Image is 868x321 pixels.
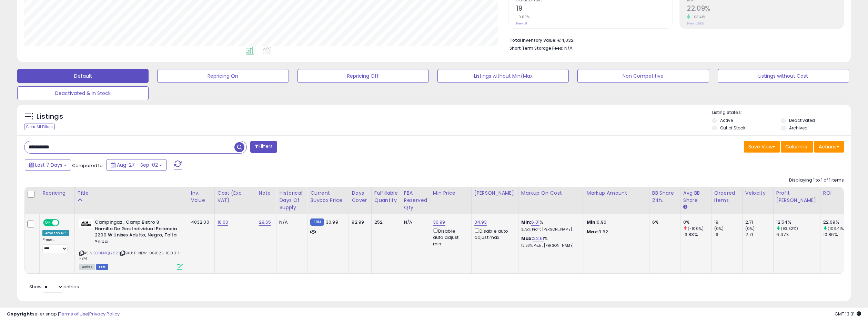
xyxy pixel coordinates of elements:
[218,219,229,226] a: 16.00
[17,69,149,83] button: Default
[835,311,861,317] span: 2025-09-10 13:31 GMT
[720,117,733,123] label: Active
[823,189,848,197] div: ROI
[326,219,338,225] span: 30.99
[42,230,69,236] div: Amazon AI *
[96,264,109,270] span: FBM
[712,109,851,116] p: Listing States:
[587,228,599,235] strong: Max:
[521,227,578,232] p: 3.75% Profit [PERSON_NAME]
[683,204,687,210] small: Avg BB Share.
[577,69,709,83] button: Non Competitive
[404,189,427,211] div: FBA Reserved Qty
[79,219,183,269] div: ASIN:
[776,232,820,238] div: 6.47%
[374,189,398,204] div: Fulfillable Quantity
[59,311,88,317] a: Terms of Use
[683,189,708,204] div: Avg BB Share
[718,69,849,83] button: Listings without Cost
[95,219,179,246] b: Campingaz , Camp Bistro 3 Hornillo De Gas Individual Potencia 2200 W Unisex Adulto, Negro, Talla ...
[521,219,578,232] div: %
[35,162,62,168] span: Last 7 Days
[7,311,32,317] strong: Copyright
[785,143,807,150] span: Columns
[474,189,515,197] div: [PERSON_NAME]
[781,226,798,231] small: (93.82%)
[191,219,209,225] div: 4032.00
[79,219,93,228] img: 310p17jLpuL._SL40_.jpg
[789,125,808,131] label: Archived
[107,159,166,171] button: Aug-27 - Sep-02
[687,4,844,14] h2: 22.09%
[310,189,346,204] div: Current Buybox Price
[823,219,851,225] div: 22.09%
[652,219,675,225] div: 6%
[516,4,673,14] h2: 19
[509,36,839,44] li: €4,032
[744,141,780,153] button: Save View
[78,189,185,197] div: Title
[745,189,770,197] div: Velocity
[564,45,573,51] span: N/A
[745,226,755,231] small: (0%)
[828,226,846,231] small: (103.41%)
[157,69,289,83] button: Repricing On
[714,232,742,238] div: 19
[687,21,704,26] small: Prev: 10.86%
[683,232,711,238] div: 13.83%
[37,112,63,121] h5: Listings
[714,226,724,231] small: (0%)
[789,177,844,184] div: Displaying 1 to 1 of 1 items
[521,243,578,248] p: 12.53% Profit [PERSON_NAME]
[352,219,366,225] div: 92.99
[433,219,445,226] a: 30.99
[652,189,677,204] div: BB Share 24h.
[720,125,745,131] label: Out of Stock
[690,14,706,20] small: 103.41%
[745,219,773,225] div: 2.71
[776,189,817,204] div: Profit [PERSON_NAME]
[259,189,274,197] div: Note
[374,219,396,225] div: 252
[521,235,533,242] b: Max:
[587,189,646,197] div: Markup Amount
[533,235,544,242] a: 22.61
[310,218,324,226] small: FBM
[79,264,95,270] span: All listings currently available for purchase on Amazon
[789,117,815,123] label: Deactivated
[509,37,556,43] b: Total Inventory Value:
[29,283,79,290] span: Show: entries
[781,141,813,153] button: Columns
[7,311,120,318] div: seller snap | |
[279,219,302,225] div: N/A
[531,219,539,226] a: 6.01
[587,219,597,225] strong: Min:
[714,189,739,204] div: Ordered Items
[433,227,466,247] div: Disable auto adjust min
[250,141,277,153] button: Filters
[25,159,71,171] button: Last 7 Days
[516,21,527,26] small: Prev: 19
[79,250,182,261] span: | SKU: P-NEW-061625-16,00-1-FBM
[42,189,72,197] div: Repricing
[89,311,120,317] a: Privacy Policy
[521,235,578,248] div: %
[745,232,773,238] div: 2.71
[58,220,69,226] span: OFF
[814,141,844,153] button: Actions
[352,189,368,204] div: Days Cover
[24,124,55,130] div: Clear All Filters
[17,86,149,100] button: Deactivated & In Stock
[191,189,212,204] div: Inv. value
[259,219,271,226] a: 29,65
[683,219,711,225] div: 0%
[521,219,532,225] b: Min:
[823,232,851,238] div: 10.86%
[587,229,644,235] p: 3.62
[218,189,253,204] div: Cost (Exc. VAT)
[474,219,487,226] a: 34.93
[688,226,704,231] small: (-100%)
[474,227,513,241] div: Disable auto adjust max
[404,219,425,225] div: N/A
[587,219,644,225] p: 0.96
